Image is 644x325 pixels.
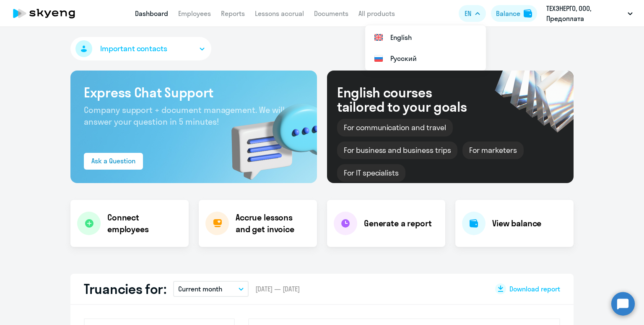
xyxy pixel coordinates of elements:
button: Ask a Question [84,153,143,170]
div: For IT specialists [337,164,405,182]
a: Reports [221,9,245,18]
button: Important contacts [70,37,211,60]
h3: Express Chat Support [84,84,304,101]
button: EN [459,5,486,22]
a: Employees [178,9,211,18]
div: For communication and travel [337,119,453,136]
p: ТЕХЭНЕРГО, ООО, Предоплата [546,3,624,24]
a: Documents [314,9,348,18]
span: Important contacts [100,43,167,54]
h4: Accrue lessons and get invoice [236,212,309,235]
div: For marketers [462,142,523,159]
a: Lessons accrual [255,9,304,18]
h4: View balance [492,218,541,229]
span: EN [465,8,471,18]
div: English courses tailored to your goals [337,85,480,114]
ul: EN [365,25,486,71]
h4: Generate a report [364,218,431,229]
button: Current month [173,281,249,297]
a: Dashboard [135,9,168,18]
p: Current month [178,284,222,294]
img: Русский [374,53,384,63]
h2: Truancies for: [84,280,166,297]
button: ТЕХЭНЕРГО, ООО, Предоплата [542,3,637,24]
div: Balance [496,8,520,18]
img: balance [524,9,532,18]
span: [DATE] — [DATE] [255,284,300,294]
span: Download report [509,284,560,294]
div: Ask a Question [91,156,135,166]
span: Company support + document management. We will answer your question in 5 minutes! [84,105,285,127]
a: All products [358,9,395,18]
img: bg-img [219,89,317,183]
div: For business and business trips [337,142,457,159]
button: Balancebalance [491,5,537,22]
img: English [374,32,384,42]
h4: Connect employees [107,212,182,235]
